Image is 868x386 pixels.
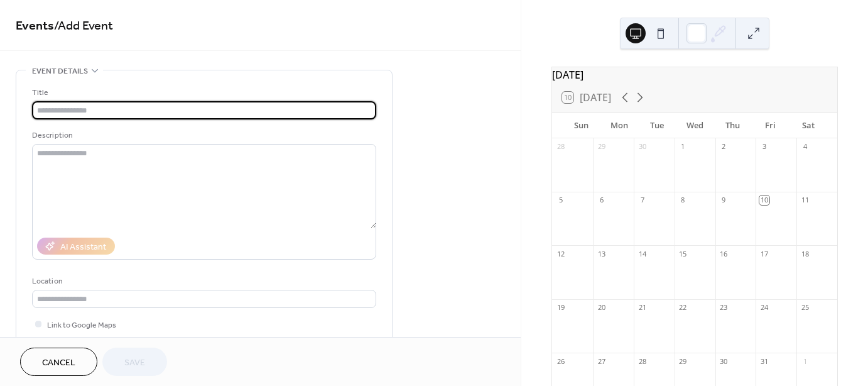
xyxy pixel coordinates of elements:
div: Description [32,129,374,142]
div: 17 [759,249,769,258]
div: 23 [719,303,729,312]
div: Title [32,86,374,99]
div: 6 [597,196,606,205]
div: 9 [719,196,729,205]
div: Sat [789,113,827,138]
span: Cancel [42,356,75,370]
div: 4 [800,142,810,152]
div: Location [32,275,374,288]
div: Sun [562,113,600,138]
div: 18 [800,249,810,258]
div: 27 [597,356,606,366]
div: 13 [597,249,606,258]
div: 22 [678,303,688,312]
div: 2 [719,142,729,152]
div: 30 [719,356,729,366]
div: 29 [597,142,606,152]
div: 11 [800,196,810,205]
div: 10 [759,196,769,205]
div: 28 [556,142,565,152]
div: 31 [759,356,769,366]
button: Cancel [20,348,97,376]
div: 8 [678,196,688,205]
div: 12 [556,249,565,258]
span: Event details [32,65,88,78]
div: 19 [556,303,565,312]
div: 28 [637,356,647,366]
div: 14 [637,249,647,258]
div: Mon [600,113,637,138]
div: Tue [638,113,676,138]
div: 20 [597,303,606,312]
div: 1 [678,142,688,152]
div: 5 [556,196,565,205]
div: 29 [678,356,688,366]
div: 25 [800,303,810,312]
div: 26 [556,356,565,366]
div: [DATE] [552,67,837,82]
div: 21 [637,303,647,312]
div: 7 [637,196,647,205]
span: Link to Google Maps [47,319,116,332]
span: / Add Event [54,14,113,38]
div: 24 [759,303,769,312]
div: 1 [800,356,810,366]
div: 15 [678,249,688,258]
div: 3 [759,142,769,152]
div: 30 [637,142,647,152]
div: Thu [713,113,751,138]
div: 16 [719,249,729,258]
div: Wed [676,113,713,138]
div: Fri [751,113,789,138]
a: Events [16,14,54,38]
